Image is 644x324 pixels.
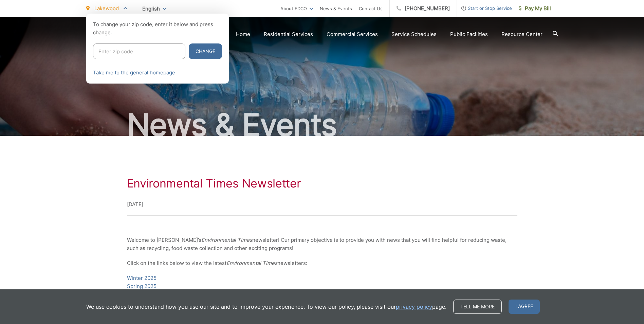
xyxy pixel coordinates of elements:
input: Enter zip code [93,43,185,59]
p: To change your zip code, enter it below and press change. [93,20,222,37]
span: English [137,3,171,15]
a: News & Events [320,4,352,13]
span: I agree [509,300,540,314]
a: privacy policy [396,303,432,311]
button: Change [189,43,222,59]
span: Pay My Bill [519,4,551,13]
a: Take me to the general homepage [93,69,175,77]
a: Contact Us [359,4,383,13]
a: Tell me more [453,300,502,314]
a: About EDCO [280,4,313,13]
span: Lakewood [94,5,119,12]
p: We use cookies to understand how you use our site and to improve your experience. To view our pol... [86,303,446,311]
